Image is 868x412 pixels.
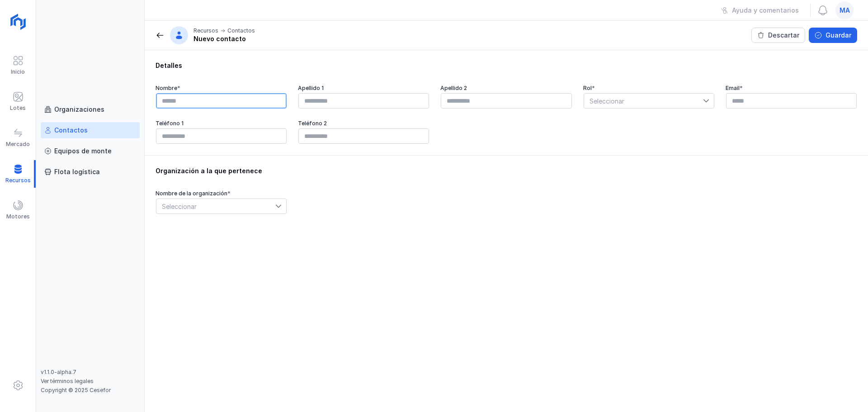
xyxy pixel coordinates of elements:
[193,27,218,34] div: Recursos
[583,85,715,92] div: Rol
[10,104,26,112] div: Lotes
[41,143,140,159] a: Equipos de monte
[11,68,25,76] div: Inicio
[840,6,850,15] span: ma
[41,164,140,180] a: Flota logística
[156,166,857,175] div: Organización a la que pertenece
[809,28,857,43] button: Guardar
[751,28,805,43] button: Descartar
[156,120,287,127] div: Teléfono 1
[41,101,140,118] a: Organizaciones
[41,387,140,394] div: Copyright © 2025 Cesefor
[54,126,88,135] div: Contactos
[227,27,255,34] div: Contactos
[440,85,572,92] div: Apellido 2
[156,85,287,92] div: Nombre
[156,199,275,213] span: Seleccionar
[41,122,140,138] a: Contactos
[156,61,857,70] div: Detalles
[7,10,29,33] img: logoRight.svg
[54,105,104,114] div: Organizaciones
[726,85,857,92] div: Email
[54,147,112,156] div: Equipos de monte
[6,213,30,220] div: Motores
[826,31,851,40] div: Guardar
[41,369,140,376] div: v1.1.0-alpha.7
[732,6,799,15] div: Ayuda y comentarios
[298,120,429,127] div: Teléfono 2
[193,34,255,43] div: Nuevo contacto
[768,31,799,40] div: Descartar
[41,378,94,384] a: Ver términos legales
[54,167,100,176] div: Flota logística
[715,3,805,18] button: Ayuda y comentarios
[156,190,287,197] div: Nombre de la organización
[298,85,429,92] div: Apellido 1
[584,94,703,108] span: Seleccionar
[6,141,30,148] div: Mercado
